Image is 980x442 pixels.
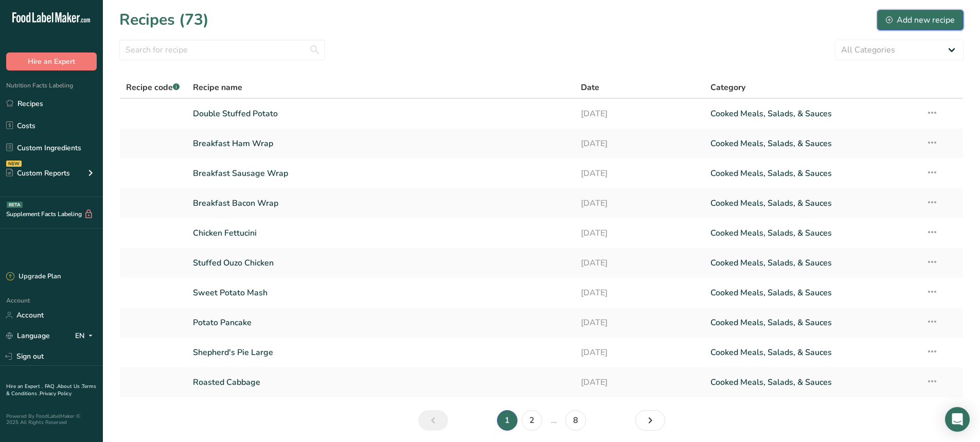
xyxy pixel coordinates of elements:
div: EN [75,330,97,342]
div: Add new recipe [886,14,955,26]
a: Cooked Meals, Salads, & Sauces [710,192,914,214]
h1: Recipes (73) [119,8,209,31]
a: Cooked Meals, Salads, & Sauces [710,222,914,244]
a: [DATE] [581,222,698,244]
a: Cooked Meals, Salads, & Sauces [710,103,914,125]
a: Double Stuffed Potato [193,103,569,125]
div: Open Intercom Messenger [945,407,970,432]
a: Cooked Meals, Salads, & Sauces [710,372,914,393]
a: [DATE] [581,163,698,184]
a: Cooked Meals, Salads, & Sauces [710,312,914,333]
div: Powered By FoodLabelMaker © 2025 All Rights Reserved [6,413,97,426]
a: [DATE] [581,133,698,154]
div: BETA [7,202,23,208]
a: About Us . [57,383,82,390]
a: [DATE] [581,312,698,333]
a: Previous page [418,410,448,431]
a: [DATE] [581,192,698,214]
div: Upgrade Plan [6,272,61,282]
a: Cooked Meals, Salads, & Sauces [710,163,914,184]
div: NEW [6,161,22,167]
a: Privacy Policy [40,390,72,397]
a: Cooked Meals, Salads, & Sauces [710,342,914,363]
button: Add new recipe [877,10,964,30]
a: Language [6,327,50,345]
a: [DATE] [581,252,698,274]
span: Category [710,81,745,94]
a: Shepherd's Pie Large [193,342,569,363]
a: Breakfast Ham Wrap [193,133,569,154]
a: [DATE] [581,282,698,304]
a: Breakfast Bacon Wrap [193,192,569,214]
a: Stuffed Ouzo Chicken [193,252,569,274]
a: [DATE] [581,342,698,363]
a: Next page [635,410,665,431]
a: [DATE] [581,103,698,125]
span: Recipe code [126,82,180,93]
div: Custom Reports [6,168,70,179]
span: Recipe name [193,81,242,94]
a: Hire an Expert . [6,383,43,390]
a: Cooked Meals, Salads, & Sauces [710,282,914,304]
a: Page 2. [522,410,542,431]
button: Hire an Expert [6,52,97,70]
a: Breakfast Sausage Wrap [193,163,569,184]
a: Page 8. [565,410,586,431]
a: Sweet Potato Mash [193,282,569,304]
input: Search for recipe [119,40,325,60]
a: Potato Pancake [193,312,569,333]
a: Roasted Cabbage [193,372,569,393]
a: Cooked Meals, Salads, & Sauces [710,133,914,154]
span: Date [581,81,599,94]
a: Terms & Conditions . [6,383,96,397]
a: FAQ . [45,383,57,390]
a: Chicken Fettucini [193,222,569,244]
a: Cooked Meals, Salads, & Sauces [710,252,914,274]
a: [DATE] [581,372,698,393]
